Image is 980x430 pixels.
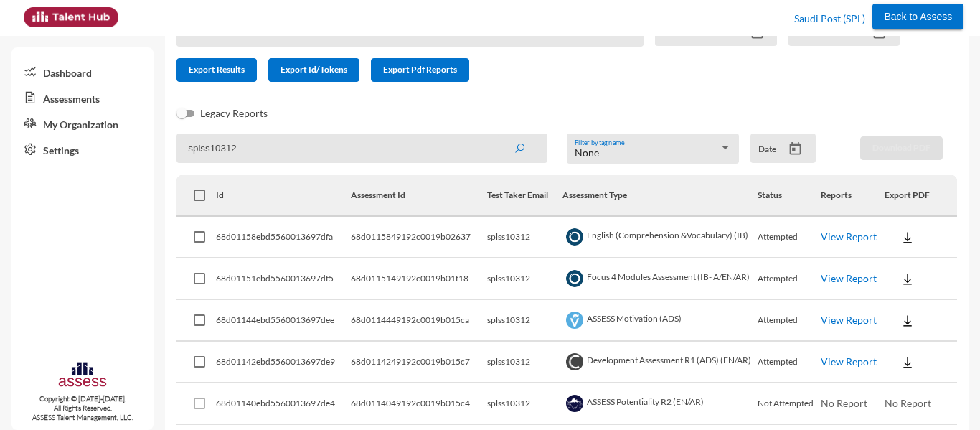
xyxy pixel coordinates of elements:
td: 68d01142ebd5560013697de9 [216,342,351,383]
td: English (Comprehension &Vocabulary) (IB) [562,217,758,258]
td: splss10312 [487,342,563,383]
th: Export PDF [885,175,957,217]
a: Back to Assess [872,7,963,23]
a: View Report [821,314,877,326]
td: splss10312 [487,217,563,258]
th: Assessment Type [562,175,758,217]
a: View Report [821,355,877,368]
span: Download PDF [872,142,930,153]
th: Test Taker Email [487,175,563,217]
td: splss10312 [487,300,563,342]
td: Development Assessment R1 (ADS) (EN/AR) [562,342,758,383]
th: Reports [821,175,884,217]
td: 68d01140ebd5560013697de4 [216,383,351,425]
td: Attempted [758,217,821,258]
td: Focus 4 Modules Assessment (IB- A/EN/AR) [562,258,758,300]
img: assesscompany-logo.png [57,360,107,391]
td: 68d0114249192c0019b015c7 [351,342,486,383]
a: Assessments [11,85,154,111]
th: Assessment Id [351,175,486,217]
td: Attempted [758,342,821,383]
th: Status [758,175,821,217]
input: Search by name, token, assessment type, etc. [176,134,547,163]
td: 68d0114049192c0019b015c4 [351,383,486,425]
a: My Organization [11,111,154,136]
td: Attempted [758,258,821,300]
td: ASSESS Potentiality R2 (EN/AR) [562,383,758,425]
td: Not Attempted [758,383,821,425]
span: Legacy Reports [200,105,268,122]
a: Settings [11,136,154,162]
td: 68d01151ebd5560013697df5 [216,258,351,300]
th: Id [216,175,351,217]
span: No Report [821,397,867,409]
button: Export Results [176,58,257,82]
a: Dashboard [11,59,154,85]
span: Export Pdf Reports [383,64,457,75]
button: Back to Assess [872,4,963,29]
p: Copyright © [DATE]-[DATE]. All Rights Reserved. ASSESS Talent Management, LLC. [11,394,154,422]
span: None [575,146,599,159]
td: 68d01158ebd5560013697dfa [216,217,351,258]
td: 68d0114449192c0019b015ca [351,300,486,342]
p: Saudi Post (SPL) [794,7,865,30]
td: ASSESS Motivation (ADS) [562,300,758,342]
td: 68d01144ebd5560013697dee [216,300,351,342]
td: splss10312 [487,383,563,425]
button: Open calendar [783,141,808,156]
button: Export Id/Tokens [268,58,359,82]
a: View Report [821,230,877,243]
td: 68d0115149192c0019b01f18 [351,258,486,300]
td: splss10312 [487,258,563,300]
span: No Report [885,397,931,409]
td: 68d0115849192c0019b02637 [351,217,486,258]
td: Attempted [758,300,821,342]
a: View Report [821,272,877,284]
span: Export Id/Tokens [281,64,347,75]
span: Back to Assess [884,11,952,22]
button: Download PDF [860,136,943,160]
span: Export Results [189,64,245,75]
button: Export Pdf Reports [371,58,469,82]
